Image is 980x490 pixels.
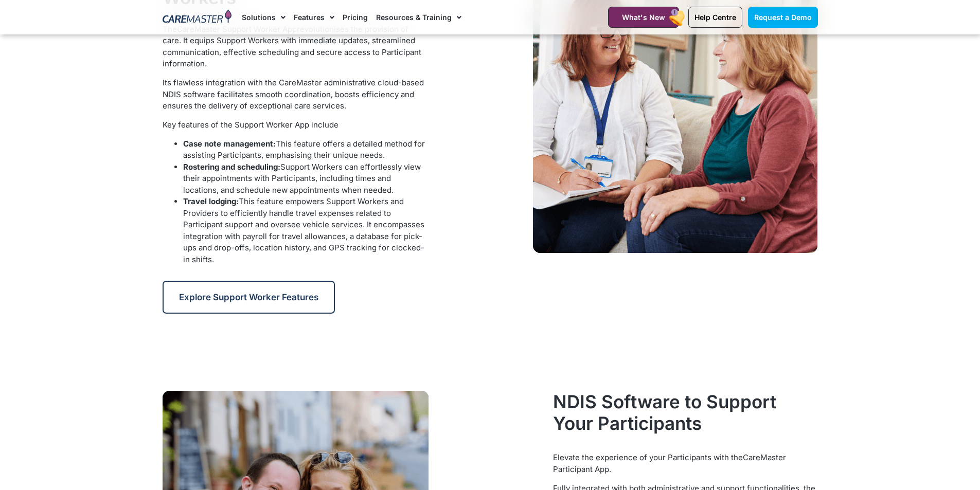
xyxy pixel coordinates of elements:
h2: NDIS Software to Support Your Participants [553,391,817,434]
a: What's New [608,7,679,28]
b: Travel lodging: [183,196,239,206]
img: CareMaster Logo [163,10,232,25]
a: Explore Support Worker Features [163,281,335,314]
a: CareMaster Participant App [553,452,786,474]
b: Case note management: [183,139,276,149]
span: Explore Support Worker Features [179,292,318,302]
span: Request a Demo [754,13,812,22]
span: This feature offers a detailed method for assisting Participants, emphasising their unique needs. [183,139,425,160]
a: Help Centre [688,7,742,28]
a: Request a Demo [748,7,818,28]
span: What's New [622,13,665,22]
span: Elevate the experience of your Participants with the [553,452,743,462]
span: Key features of the Support Worker App include [163,120,338,130]
span: . [609,464,611,474]
span: Its flawless integration with the CareMaster administrative cloud-based NDIS software facilitates... [163,78,424,111]
span: Support Workers can effortlessly view their appointments with Participants, including times and l... [183,162,421,195]
li: This feature empowers Support Workers and Providers to efficiently handle travel expenses related... [183,196,427,265]
b: Rostering and scheduling: [183,162,280,172]
span: Help Centre [694,13,736,22]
